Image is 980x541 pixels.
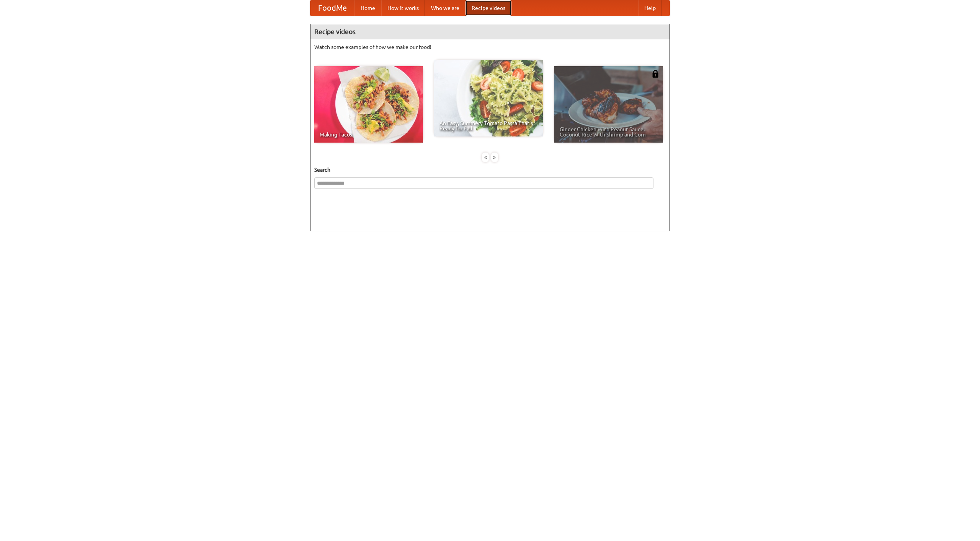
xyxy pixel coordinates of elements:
a: Making Tacos [314,66,423,143]
a: Recipe videos [465,0,511,16]
span: An Easy, Summery Tomato Pasta That's Ready for Fall [439,120,537,131]
img: 483408.png [652,70,659,78]
p: Watch some examples of how we make our food! [314,43,666,51]
h4: Recipe videos [310,24,670,39]
a: FoodMe [310,0,354,16]
a: Who we are [425,0,465,16]
a: Home [354,0,381,16]
h5: Search [314,166,666,174]
span: Making Tacos [320,132,418,137]
div: » [491,153,498,162]
div: « [482,153,489,162]
a: How it works [381,0,425,16]
a: An Easy, Summery Tomato Pasta That's Ready for Fall [434,60,543,136]
a: Help [638,0,662,16]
